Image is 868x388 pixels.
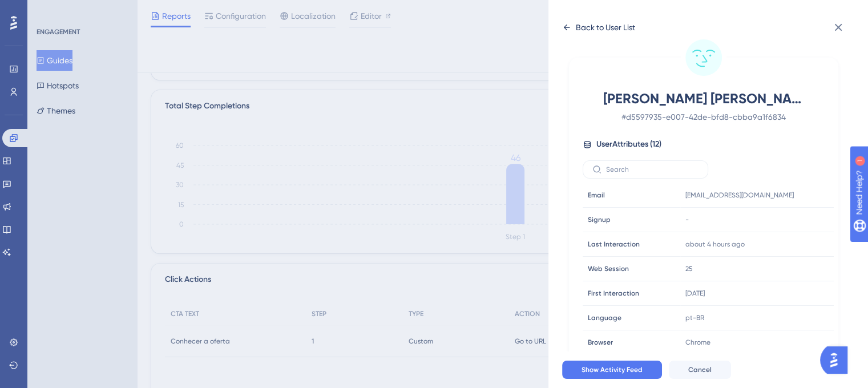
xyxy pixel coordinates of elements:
[603,90,804,108] span: [PERSON_NAME] [PERSON_NAME] [PERSON_NAME]
[685,191,794,200] span: [EMAIL_ADDRESS][DOMAIN_NAME]
[588,289,639,298] span: First Interaction
[588,240,640,249] span: Last Interaction
[588,264,629,273] span: Web Session
[588,215,611,224] span: Signup
[588,191,605,200] span: Email
[820,343,854,377] iframe: UserGuiding AI Assistant Launcher
[688,365,712,374] span: Cancel
[669,361,731,379] button: Cancel
[576,21,635,34] div: Back to User List
[596,138,661,151] span: User Attributes ( 12 )
[582,365,643,374] span: Show Activity Feed
[603,110,804,124] span: # d5597935-e007-42de-bfd8-cbba9a1f6834
[27,3,71,17] span: Need Help?
[588,313,621,322] span: Language
[685,215,689,224] span: -
[588,338,613,347] span: Browser
[79,6,83,15] div: 1
[606,165,699,173] input: Search
[562,361,662,379] button: Show Activity Feed
[685,313,704,322] span: pt-BR
[685,264,693,273] span: 25
[685,240,745,248] time: about 4 hours ago
[685,289,705,297] time: [DATE]
[685,338,710,347] span: Chrome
